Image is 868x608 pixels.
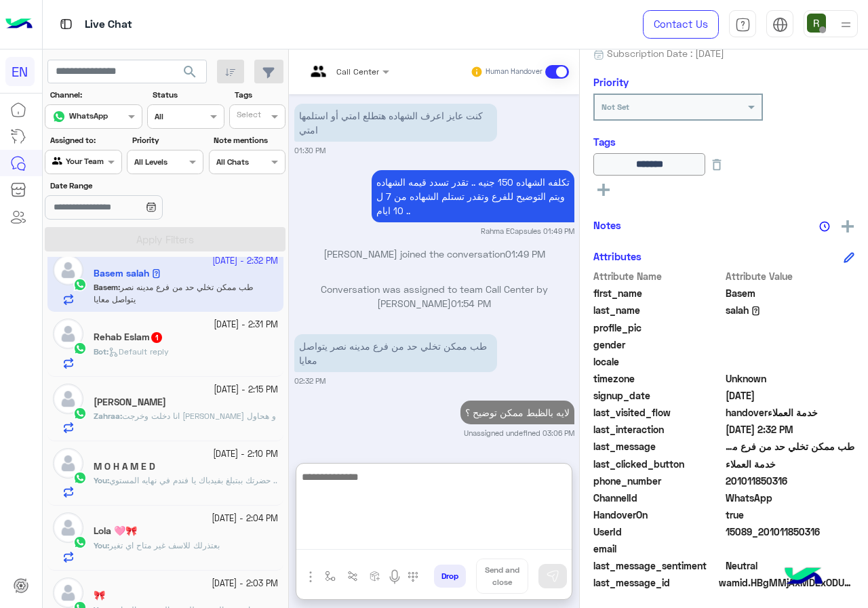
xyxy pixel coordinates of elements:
img: make a call [408,571,418,582]
span: locale [593,354,723,369]
span: gender [593,338,723,352]
span: profile_pic [593,321,723,335]
h5: Lola 🩷🎀 [94,525,137,537]
span: Call Center [336,66,379,77]
span: حضرتك ببتبلغ بفيدباك يا فندم في نهايه المستوي .. [109,475,277,485]
img: select flow [325,571,336,582]
label: Channel: [50,89,141,101]
img: send message [546,569,559,583]
label: Priority [132,134,202,146]
img: defaultAdmin.png [53,512,83,543]
img: defaultAdmin.png [53,448,83,479]
span: 1 [151,332,162,343]
button: search [174,60,207,89]
span: last_visited_flow [593,405,723,420]
img: hulul-logo.png [780,554,827,601]
img: WhatsApp [73,342,87,355]
span: HandoverOn [593,508,723,522]
span: search [182,64,198,80]
h5: Zahraa Youssef [94,397,166,408]
span: 01:54 PM [451,298,491,309]
img: add [842,220,854,232]
span: 2025-09-23T11:32:31.201Z [726,422,855,437]
h6: Tags [593,136,854,148]
span: Attribute Name [593,269,723,283]
b: Not Set [601,102,629,112]
a: tab [729,10,756,39]
span: طب ممكن تخلي حد من فرع مدينه نصر يتواصل معايا [726,439,855,453]
span: خدمة العملاء [726,457,855,471]
p: [PERSON_NAME] joined the conversation [294,247,574,261]
img: WhatsApp [73,407,87,420]
span: Basem [726,286,855,300]
img: defaultAdmin.png [53,319,83,349]
img: create order [370,571,380,582]
button: Send and close [476,559,528,594]
span: 2 [726,491,855,505]
img: tab [58,16,75,33]
h5: 🎀 [94,590,105,601]
small: Human Handover [486,66,542,77]
p: Live Chat [85,16,132,34]
img: profile [837,16,854,33]
img: notes [819,221,830,232]
h6: Notes [593,219,621,231]
img: send voice note [387,569,403,585]
div: EN [5,57,35,86]
img: tab [772,17,788,33]
small: 01:30 PM [294,145,325,156]
button: Apply Filters [45,227,285,251]
p: 23/9/2025, 2:32 PM [294,334,497,372]
img: userImage [807,14,826,33]
a: Contact Us [643,10,719,39]
img: teams.png [306,66,331,88]
span: 0 [726,559,855,573]
label: Tags [235,89,284,101]
img: defaultAdmin.png [53,577,83,608]
span: wamid.HBgMMjAxMDExODUwMzE2FQIAEhggQUNCRUUyNUM5QTZFQ0Q2RDQ5NDk2QUY4RDIwRTA4RkQA [719,575,854,590]
p: 23/9/2025, 1:30 PM [294,104,497,142]
b: : [94,475,109,485]
small: [DATE] - 2:15 PM [214,384,278,397]
span: بعتذرلك للاسف غير متاح اي تغير [109,540,220,550]
button: Drop [434,565,466,588]
label: Note mentions [214,134,283,146]
div: Select [235,108,261,124]
h6: Priority [593,76,629,88]
small: [DATE] - 2:10 PM [213,448,278,461]
img: tab [735,17,751,33]
span: 2024-02-22T14:32:25.542Z [726,388,855,403]
span: Default reply [108,346,169,357]
small: [DATE] - 2:31 PM [214,319,278,331]
button: create order [364,565,387,588]
span: Zahraa [94,411,120,421]
span: signup_date [593,388,723,403]
b: : [94,411,122,421]
span: You [94,475,107,485]
button: Trigger scenario [342,565,364,588]
img: WhatsApp [73,471,87,485]
span: null [726,354,855,369]
span: email [593,542,723,556]
span: handoverخدمة العملاء [726,405,855,420]
h5: Rehab Eslam [94,331,163,343]
img: WhatsApp [73,535,87,549]
span: salah 𓂀 [726,303,855,317]
p: 23/9/2025, 1:49 PM [372,170,574,222]
span: Attribute Value [726,269,855,283]
label: Status [153,89,222,101]
img: defaultAdmin.png [53,384,83,414]
p: 23/9/2025, 3:06 PM [460,401,574,424]
span: true [726,508,855,522]
span: last_interaction [593,422,723,437]
span: Bot [94,346,106,357]
p: Conversation was assigned to team Call Center by [PERSON_NAME] [294,282,574,311]
span: Subscription Date : [DATE] [607,46,724,60]
span: 201011850316 [726,474,855,488]
h6: Attributes [593,250,642,262]
span: You [94,540,107,550]
h5: M O H A M E D [94,461,155,472]
img: Logo [5,10,33,39]
small: 02:32 PM [294,376,325,386]
span: UserId [593,525,723,539]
